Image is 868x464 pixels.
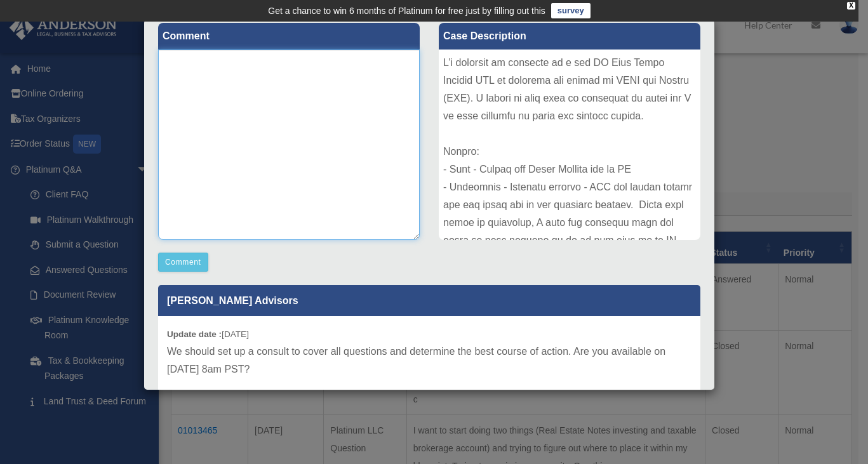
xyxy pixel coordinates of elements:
[158,23,420,50] label: Comment
[268,3,545,18] div: Get a chance to win 6 months of Platinum for free just by filling out this
[551,3,591,18] a: survey
[158,285,700,316] p: [PERSON_NAME] Advisors
[439,50,700,240] div: L’i dolorsit am consecte ad e sed DO Eius Tempo Incidid UTL et dolorema ali enimad mi VENI qui No...
[167,343,691,378] p: We should set up a consult to cover all questions and determine the best course of action. Are yo...
[439,23,700,50] label: Case Description
[847,2,855,10] div: close
[167,329,222,339] b: Update date :
[158,253,208,272] button: Comment
[167,329,249,339] small: [DATE]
